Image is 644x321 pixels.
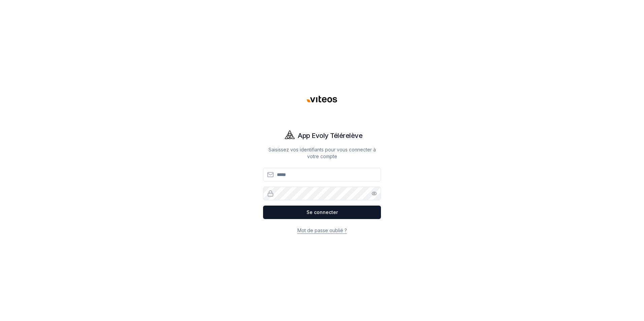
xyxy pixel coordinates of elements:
img: Viteos - Gaz Logo [306,83,338,115]
button: Se connecter [263,206,381,219]
a: Mot de passe oublié ? [297,227,347,233]
p: Saisissez vos identifiants pour vous connecter à votre compte [263,146,381,160]
h1: App Evoly Télérelève [298,131,362,140]
img: Evoly Logo [282,128,298,144]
